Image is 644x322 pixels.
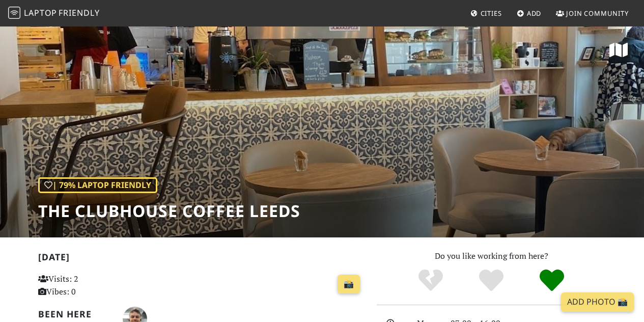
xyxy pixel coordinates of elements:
p: Do you like working from here? [377,250,606,263]
span: Add [527,9,542,18]
span: Laptop [24,7,57,18]
div: Yes [461,268,522,293]
h2: [DATE] [38,252,365,266]
span: Friendly [59,7,99,18]
span: Join Community [566,9,629,18]
h1: The Clubhouse Coffee Leeds [38,201,300,221]
a: Add Photo 📸 [561,292,634,312]
h2: Been here [38,309,110,319]
p: Visits: 2 Vibes: 0 [38,273,139,299]
img: LaptopFriendly [8,7,20,19]
a: Add [513,4,546,22]
div: | 79% Laptop Friendly [38,177,157,194]
a: Join Community [552,4,633,22]
span: Cities [481,9,502,18]
div: Definitely! [521,268,582,293]
a: LaptopFriendly LaptopFriendly [8,5,100,22]
a: Cities [466,4,506,22]
a: 📸 [338,275,360,294]
div: No [401,268,461,293]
